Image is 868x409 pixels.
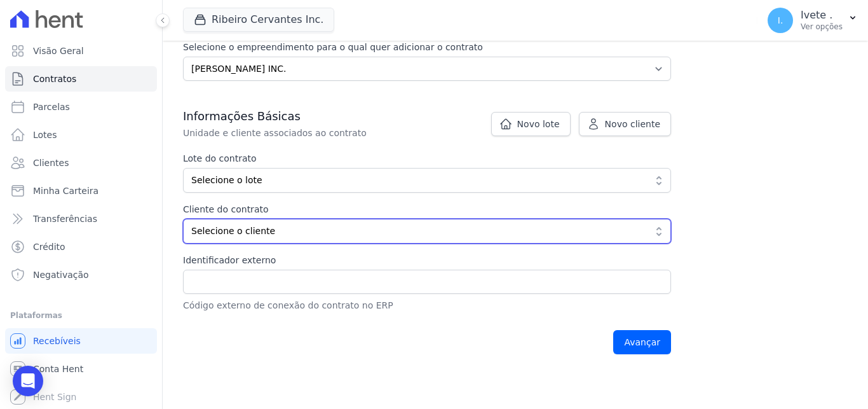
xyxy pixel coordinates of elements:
a: Recebíveis [5,328,157,354]
a: Novo cliente [579,112,671,136]
button: I. Ivete . Ver opções [757,3,868,38]
p: Código externo de conexão do contrato no ERP [183,299,671,312]
div: Plataformas [10,308,152,323]
input: Avançar [613,330,671,354]
span: Crédito [33,240,65,253]
span: Negativação [33,268,89,281]
h3: Informações Básicas [183,109,671,124]
p: Ivete . [801,9,843,22]
a: Negativação [5,262,157,288]
span: Novo cliente [605,118,660,130]
span: Minha Carteira [33,184,98,197]
label: Lote do contrato [183,152,671,165]
span: Recebíveis [33,335,81,347]
span: Lotes [33,128,57,141]
span: I. [778,16,783,25]
a: Parcelas [5,94,157,120]
label: Selecione o empreendimento para o qual quer adicionar o contrato [183,41,671,54]
a: Lotes [5,122,157,148]
button: Selecione o lote [183,168,671,193]
span: Parcelas [33,101,70,113]
span: Novo lote [517,118,560,130]
p: Unidade e cliente associados ao contrato [183,127,610,139]
label: Cliente do contrato [183,203,573,216]
p: Ver opções [801,22,843,32]
span: Selecione o lote [191,174,645,187]
a: Clientes [5,150,157,176]
a: Minha Carteira [5,178,157,204]
span: Transferências [33,212,97,225]
a: Novo lote [491,112,571,136]
span: Conta Hent [33,363,83,375]
a: Crédito [5,234,157,260]
span: Contratos [33,73,76,85]
button: Ribeiro Cervantes Inc. [183,8,334,32]
button: Selecione o cliente [183,219,671,244]
span: Selecione o cliente [191,225,645,238]
span: Clientes [33,156,69,169]
a: Conta Hent [5,356,157,382]
a: Contratos [5,66,157,92]
label: Identificador externo [183,254,671,267]
span: Visão Geral [33,45,84,57]
a: Transferências [5,206,157,232]
div: Open Intercom Messenger [13,366,43,396]
a: Visão Geral [5,38,157,64]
